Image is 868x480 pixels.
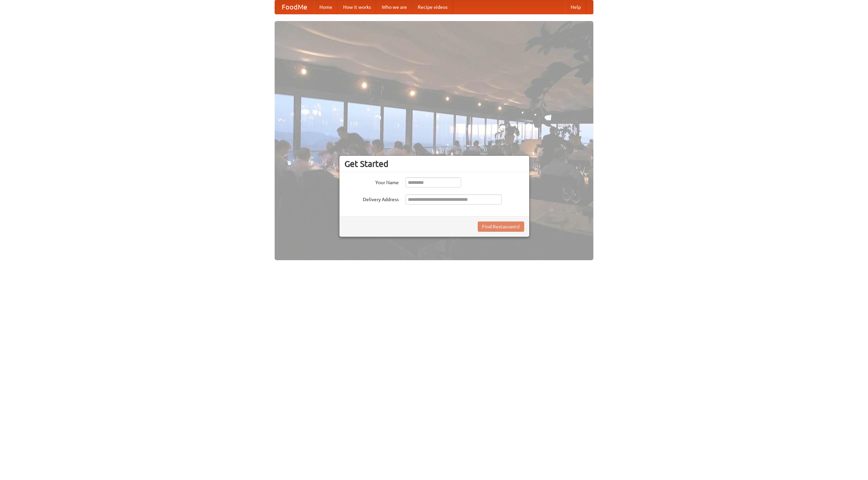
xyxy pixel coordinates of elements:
h3: Get Started [344,159,524,169]
a: Home [314,0,338,14]
a: FoodMe [275,0,314,14]
a: Recipe videos [412,0,453,14]
a: Help [565,0,586,14]
a: Who we are [376,0,412,14]
label: Your Name [344,177,399,186]
label: Delivery Address [344,194,399,203]
a: How it works [338,0,376,14]
button: Find Restaurants! [478,222,524,232]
